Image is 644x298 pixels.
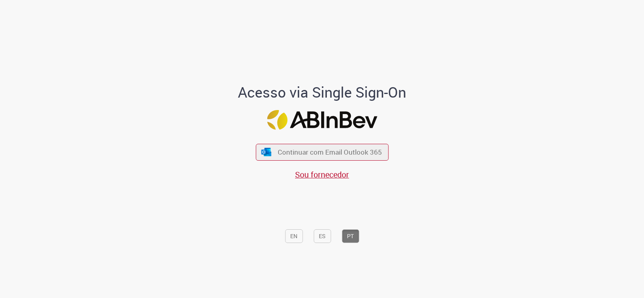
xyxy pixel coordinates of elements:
[211,84,434,100] h1: Acesso via Single Sign-On
[256,144,388,160] button: ícone Azure/Microsoft 360 Continuar com Email Outlook 365
[278,148,382,157] span: Continuar com Email Outlook 365
[285,229,303,243] button: EN
[295,169,349,180] a: Sou fornecedor
[314,229,331,243] button: ES
[261,148,272,156] img: ícone Azure/Microsoft 360
[342,229,359,243] button: PT
[267,110,377,130] img: Logo ABInBev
